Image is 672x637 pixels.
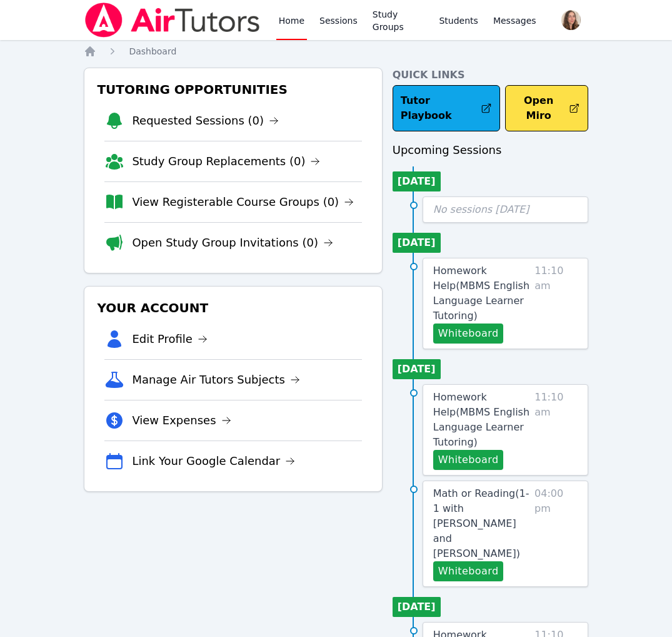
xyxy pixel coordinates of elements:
[433,390,530,450] a: Homework Help(MBMS English Language Learner Tutoring)
[433,450,504,470] button: Whiteboard
[393,85,500,131] a: Tutor Playbook
[433,203,529,215] span: No sessions [DATE]
[132,371,300,389] a: Manage Air Tutors Subjects
[132,452,295,470] a: Link Your Google Calendar
[393,171,441,191] li: [DATE]
[84,45,588,58] nav: Breadcrumb
[393,233,441,253] li: [DATE]
[94,297,371,319] h3: Your Account
[84,3,261,38] img: Air Tutors
[433,263,530,324] a: Homework Help(MBMS English Language Learner Tutoring)
[393,141,588,159] h3: Upcoming Sessions
[132,112,279,130] a: Requested Sessions (0)
[393,597,441,617] li: [DATE]
[132,234,333,252] a: Open Study Group Invitations (0)
[534,486,578,581] span: 04:00 pm
[132,193,354,211] a: View Registerable Course Groups (0)
[393,68,588,83] h4: Quick Links
[505,85,588,131] button: Open Miro
[129,45,176,58] a: Dashboard
[433,265,529,322] span: Homework Help ( MBMS English Language Learner Tutoring )
[493,14,536,27] span: Messages
[129,46,176,56] span: Dashboard
[534,263,577,344] span: 11:10 am
[433,324,504,344] button: Whiteboard
[94,78,371,101] h3: Tutoring Opportunities
[393,359,441,379] li: [DATE]
[433,486,529,561] a: Math or Reading(1-1 with [PERSON_NAME] and [PERSON_NAME])
[433,561,504,581] button: Whiteboard
[433,487,529,559] span: Math or Reading ( 1-1 with [PERSON_NAME] and [PERSON_NAME] )
[534,390,577,470] span: 11:10 am
[132,412,231,429] a: View Expenses
[132,153,320,170] a: Study Group Replacements (0)
[433,391,529,448] span: Homework Help ( MBMS English Language Learner Tutoring )
[132,330,208,348] a: Edit Profile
